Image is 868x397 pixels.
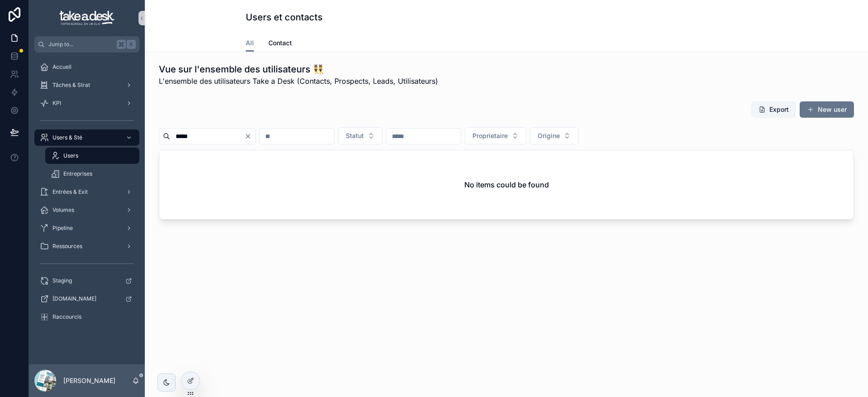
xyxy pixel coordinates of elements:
[63,376,115,385] p: [PERSON_NAME]
[45,166,139,182] a: Entreprises
[246,11,323,24] h1: Users et contacts
[59,11,114,25] img: App logo
[128,41,135,48] span: K
[244,133,255,140] button: Clear
[465,127,526,144] button: Select Button
[34,59,139,75] a: Accueil
[159,76,438,86] span: L'ensemble des utilisateurs Take a Desk (Contacts, Prospects, Leads, Utilisateurs)
[52,100,61,107] span: KPI
[538,131,560,140] span: Origine
[472,131,508,140] span: Proprietaire
[52,134,82,141] span: Users & Sté
[34,77,139,93] a: Tâches & Strat
[751,101,796,118] button: Export
[29,53,145,337] div: scrollable content
[52,225,73,232] span: Pipeline
[800,101,854,118] button: New user
[34,95,139,111] a: KPI
[52,63,72,71] span: Accueil
[34,129,139,146] a: Users & Sté
[63,152,78,159] span: Users
[52,81,90,89] span: Tâches & Strat
[34,220,139,236] a: Pipeline
[63,170,92,177] span: Entreprises
[34,36,139,53] button: Jump to...K
[34,273,139,289] a: Staging
[48,41,113,48] span: Jump to...
[34,309,139,325] a: Raccourcis
[52,188,88,196] span: Entrées & Exit
[52,295,96,302] span: [DOMAIN_NAME]
[246,35,254,52] a: All
[268,38,292,48] span: Contact
[159,63,438,76] h1: Vue sur l'ensemble des utilisateurs 👯
[34,202,139,218] a: Volumes
[268,35,292,53] a: Contact
[34,238,139,254] a: Ressources
[530,127,578,144] button: Select Button
[464,179,549,190] h2: No items could be found
[34,291,139,307] a: [DOMAIN_NAME]
[52,277,72,284] span: Staging
[52,243,82,250] span: Ressources
[346,131,364,140] span: Statut
[52,313,81,320] span: Raccourcis
[45,148,139,164] a: Users
[34,184,139,200] a: Entrées & Exit
[246,38,254,48] span: All
[338,127,382,144] button: Select Button
[52,206,74,214] span: Volumes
